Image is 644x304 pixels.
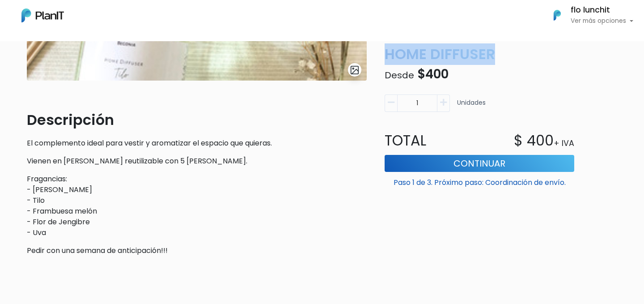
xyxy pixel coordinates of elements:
p: Paso 1 de 3. Próximo paso: Coordinación de envío. [385,174,574,188]
span: Desde [385,69,414,81]
h6: flo lunchit [571,6,633,14]
p: $ 400 [514,130,554,151]
p: Total [379,130,479,151]
p: Pedir con una semana de anticipación!!! [27,245,367,256]
img: PlanIt Logo [547,5,567,25]
img: gallery-light [350,65,360,75]
p: HOME DIFFUSER [379,43,580,65]
div: ¿Necesitás ayuda? [46,9,129,26]
span: $400 [417,65,449,83]
button: PlanIt Logo flo lunchit Ver más opciones [542,4,633,27]
p: Descripción [27,109,367,131]
p: Vienen en [PERSON_NAME] reutilizable con 5 [PERSON_NAME]. [27,156,367,167]
p: Ver más opciones [571,18,633,24]
p: Unidades [457,98,486,116]
button: Continuar [385,155,574,172]
p: Fragancias: - [PERSON_NAME] - Tilo - Frambuesa melón - Flor de Jengibre - Uva [27,174,367,238]
p: El complemento ideal para vestir y aromatizar el espacio que quieras. [27,138,367,149]
p: + IVA [554,137,574,149]
img: PlanIt Logo [21,9,64,22]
